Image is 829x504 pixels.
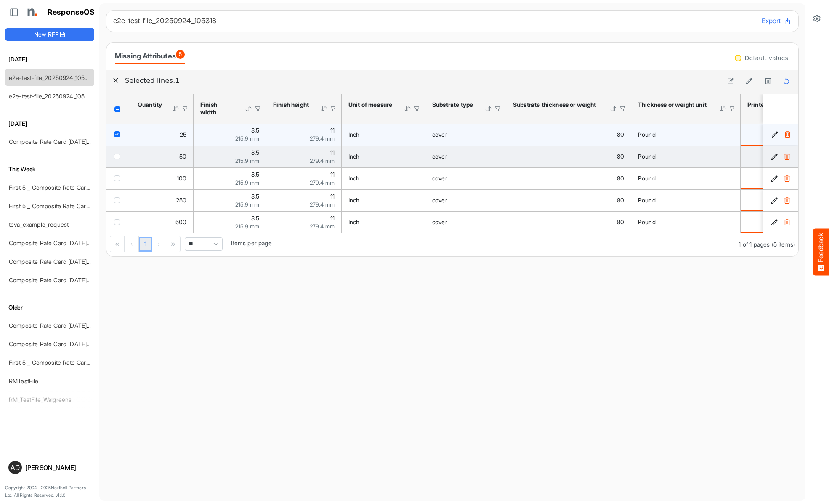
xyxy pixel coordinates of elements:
td: 11 is template cell Column Header httpsnorthellcomontologiesmapping-rulesmeasurementhasfinishsize... [266,146,342,167]
div: Go to last page [166,236,180,252]
td: 7649066f-a0ca-41de-96c0-0168a9fe828c is template cell Column Header [763,124,800,146]
span: 80 [617,175,624,182]
span: 11 [330,171,335,178]
span: 215.9 mm [235,157,259,164]
td: is template cell Column Header httpsnorthellcomontologiesmapping-rulesmanufacturinghasprintedsides [741,211,816,233]
h6: [DATE] [5,55,94,64]
a: Composite Rate Card [DATE]_smaller [9,239,109,247]
a: e2e-test-file_20250924_105226 [9,93,95,100]
div: Missing Attributes [115,50,185,62]
span: (5 items) [772,241,795,248]
div: Substrate thickness or weight [513,101,599,109]
button: New RFP [5,28,94,41]
h6: This Week [5,164,94,174]
div: Filter Icon [181,105,189,113]
span: Inch [348,131,360,138]
td: Pound is template cell Column Header httpsnorthellcomontologiesmapping-rulesmaterialhasmaterialth... [631,189,741,211]
span: 8.5 [251,171,259,178]
td: 8.5 is template cell Column Header httpsnorthellcomontologiesmapping-rulesmeasurementhasfinishsiz... [194,124,266,146]
span: 215.9 mm [235,135,259,142]
span: 279.4 mm [310,223,335,230]
span: 8.5 [251,215,259,222]
span: cover [432,131,447,138]
span: 279.4 mm [310,179,335,186]
button: Delete [783,174,791,183]
span: Pound [638,175,656,182]
td: 250 is template cell Column Header httpsnorthellcomontologiesmapping-rulesorderhasquantity [131,189,194,211]
button: Feedback [813,229,829,276]
span: 279.4 mm [310,157,335,164]
a: Composite Rate Card [DATE]_smaller [9,138,109,145]
button: Edit [770,218,779,226]
span: Inch [348,175,360,182]
div: Printed sides [747,101,784,109]
button: Edit [770,174,779,183]
div: Unit of measure [348,101,393,109]
td: 50 is template cell Column Header httpsnorthellcomontologiesmapping-rulesorderhasquantity [131,146,194,167]
img: Northell [23,4,40,21]
td: cover is template cell Column Header httpsnorthellcomontologiesmapping-rulesmaterialhassubstratem... [425,211,506,233]
div: Filter Icon [494,105,502,113]
span: 279.4 mm [310,135,335,142]
button: Edit [770,196,779,204]
span: 11 [330,193,335,200]
div: Substrate type [432,101,474,109]
span: 8.5 [251,149,259,156]
button: Edit [770,152,779,161]
div: Filter Icon [728,105,736,113]
a: Composite Rate Card [DATE] mapping test_deleted [9,276,146,284]
td: Inch is template cell Column Header httpsnorthellcomontologiesmapping-rulesmeasurementhasunitofme... [342,167,425,189]
h1: ResponseOS [48,8,95,17]
span: cover [432,196,447,204]
h6: Selected lines: 1 [125,75,718,86]
button: Edit [771,130,779,139]
td: Inch is template cell Column Header httpsnorthellcomontologiesmapping-rulesmeasurementhasunitofme... [342,146,425,167]
td: 8.5 is template cell Column Header httpsnorthellcomontologiesmapping-rulesmeasurementhasfinishsiz... [194,167,266,189]
span: Inch [348,196,360,204]
h6: [DATE] [5,119,94,128]
a: First 5 _ Composite Rate Card [DATE] (2) [9,202,118,210]
td: is template cell Column Header httpsnorthellcomontologiesmapping-rulesmanufacturinghasprintedsides [741,124,816,146]
td: 8.5 is template cell Column Header httpsnorthellcomontologiesmapping-rulesmeasurementhasfinishsiz... [194,211,266,233]
td: Inch is template cell Column Header httpsnorthellcomontologiesmapping-rulesmeasurementhasunitofme... [342,189,425,211]
span: 50 [179,153,186,160]
span: Pound [638,131,656,138]
button: Delete [783,152,791,161]
td: is template cell Column Header httpsnorthellcomontologiesmapping-rulesmanufacturinghasprintedsides [741,146,816,167]
a: teva_example_request [9,221,69,228]
div: Default values [745,55,788,61]
td: Pound is template cell Column Header httpsnorthellcomontologiesmapping-rulesmaterialhasmaterialth... [631,167,741,189]
td: cover is template cell Column Header httpsnorthellcomontologiesmapping-rulesmaterialhassubstratem... [425,146,506,167]
p: Copyright 2004 - 2025 Northell Partners Ltd. All Rights Reserved. v 1.1.0 [5,484,94,499]
div: Thickness or weight unit [638,101,708,109]
td: 11 is template cell Column Header httpsnorthellcomontologiesmapping-rulesmeasurementhasfinishsize... [266,211,342,233]
div: Go to previous page [125,236,139,252]
a: Composite Rate Card [DATE]_smaller [9,258,109,265]
span: 215.9 mm [235,223,259,230]
span: Pound [638,218,656,225]
span: 100 [177,175,186,182]
a: RMTestFile [9,377,39,385]
td: 11 is template cell Column Header httpsnorthellcomontologiesmapping-rulesmeasurementhasfinishsize... [266,167,342,189]
div: Go to first page [110,236,125,252]
td: checkbox [106,146,131,167]
span: AD [11,464,20,471]
td: 6945f3e8-cbca-4f59-9455-2776456a2f60 is template cell Column Header [763,146,800,167]
span: cover [432,153,447,160]
span: 215.9 mm [235,201,259,208]
span: Pound [638,196,656,204]
span: 215.9 mm [235,179,259,186]
span: Items per page [231,239,271,247]
div: Pager Container [106,233,798,256]
span: 250 [176,196,186,204]
td: checkbox [106,189,131,211]
a: First 5 _ Composite Rate Card [DATE] [9,359,110,366]
td: 80 is template cell Column Header httpsnorthellcomontologiesmapping-rulesmaterialhasmaterialthick... [506,146,631,167]
td: Pound is template cell Column Header httpsnorthellcomontologiesmapping-rulesmaterialhasmaterialth... [631,211,741,233]
td: 100 is template cell Column Header httpsnorthellcomontologiesmapping-rulesorderhasquantity [131,167,194,189]
span: 80 [617,153,624,160]
div: Filter Icon [329,105,337,113]
div: Finish width [200,101,234,116]
div: Go to next page [152,236,166,252]
span: 11 [330,127,335,134]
